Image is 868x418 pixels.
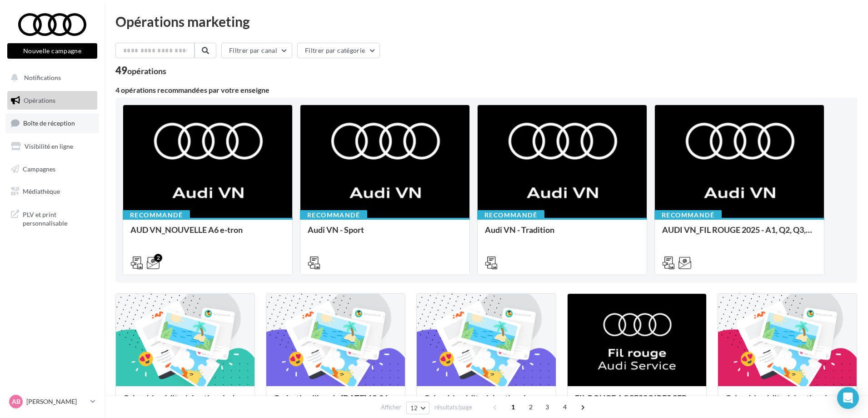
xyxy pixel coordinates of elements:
div: 4 opérations recommandées par votre enseigne [115,86,857,94]
div: Open Intercom Messenger [837,387,859,409]
span: Notifications [24,74,61,81]
span: Opérations [24,96,55,104]
div: Recommandé [477,210,544,220]
span: résultats/page [434,403,472,412]
div: Calendrier éditorial national : du 02.09 au 03.09 [123,393,247,412]
div: Opérations marketing [115,15,857,28]
span: Campagnes [23,165,55,172]
div: Recommandé [300,210,367,220]
div: FIL ROUGE ACCESSOIRES SEPTEMBRE - AUDI SERVICE [575,393,699,412]
div: Audi VN - Sport [308,225,462,243]
a: PLV et print personnalisable [5,205,99,232]
span: 1 [506,400,520,414]
span: Afficher [381,403,401,412]
a: AB [PERSON_NAME] [7,393,97,410]
div: Calendrier éditorial national : semaine du 25.08 au 31.08 [424,393,548,412]
div: Opération libre du [DATE] 12:06 [274,393,398,412]
p: [PERSON_NAME] [26,397,87,406]
div: AUD VN_NOUVELLE A6 e-tron [130,225,285,243]
span: 12 [410,404,418,412]
div: Recommandé [654,210,722,220]
div: Calendrier éditorial national : semaines du 04.08 au 25.08 [725,393,849,412]
div: Audi VN - Tradition [485,225,639,243]
a: Médiathèque [5,182,99,201]
span: Médiathèque [23,187,60,195]
span: Boîte de réception [23,119,75,127]
a: Opérations [5,91,99,110]
button: Filtrer par catégorie [297,43,380,58]
div: 2 [154,254,162,262]
button: Filtrer par canal [221,43,292,58]
span: Visibilité en ligne [25,142,73,150]
div: 49 [115,65,166,76]
div: opérations [127,67,166,75]
a: Campagnes [5,160,99,179]
button: Nouvelle campagne [7,43,97,59]
a: Visibilité en ligne [5,137,99,156]
span: AB [12,397,20,406]
button: Notifications [5,68,95,87]
span: 2 [524,400,538,414]
a: Boîte de réception [5,113,99,133]
button: 12 [406,402,429,414]
span: 3 [540,400,554,414]
div: Recommandé [123,210,190,220]
span: PLV et print personnalisable [23,208,94,228]
span: 4 [558,400,572,414]
div: AUDI VN_FIL ROUGE 2025 - A1, Q2, Q3, Q5 et Q4 e-tron [662,225,817,243]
